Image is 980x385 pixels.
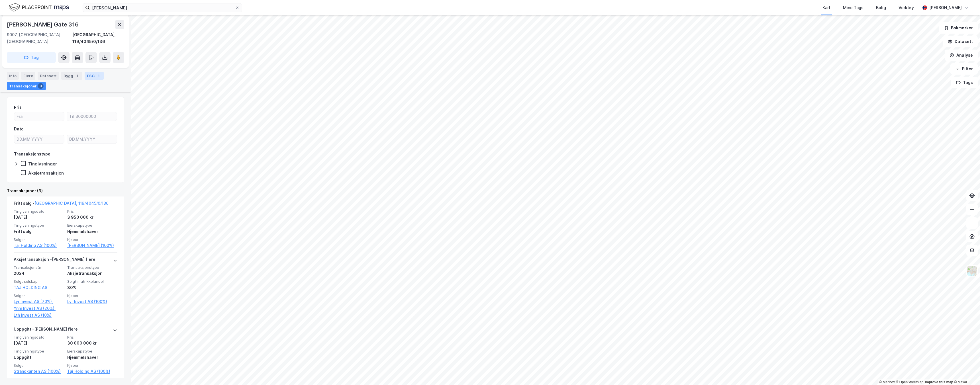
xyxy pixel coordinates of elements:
[14,223,64,228] span: Tinglysningstype
[925,380,953,384] a: Improve this map
[14,312,64,319] a: Lth Invest AS (10%)
[876,4,886,11] div: Bolig
[943,36,978,47] button: Datasett
[14,112,64,121] input: Fra
[28,161,57,167] div: Tinglysninger
[14,209,64,214] span: Tinglysningsdato
[967,265,977,276] img: Z
[38,72,59,80] div: Datasett
[38,83,44,89] div: 3
[14,293,64,298] span: Selger
[14,279,64,284] span: Solgt selskap
[21,72,35,80] div: Eiere
[67,349,117,354] span: Eierskapstype
[67,135,117,144] input: DD.MM.YYYY
[61,72,82,80] div: Bygg
[96,73,101,79] div: 1
[72,31,124,45] div: [GEOGRAPHIC_DATA], 119/4045/0/136
[14,354,64,361] div: Uoppgitt
[14,228,64,235] div: Fritt salg
[14,104,22,111] div: Pris
[14,305,64,312] a: Ynni Invest AS (20%),
[34,201,109,206] a: [GEOGRAPHIC_DATA], 119/4045/0/136
[14,326,78,335] div: Uoppgitt - [PERSON_NAME] flere
[7,72,19,80] div: Info
[67,293,117,298] span: Kjøper
[67,368,117,375] a: Taj Holding AS (100%)
[14,298,64,305] a: Lyr Invest AS (70%),
[899,4,914,11] div: Verktøy
[90,3,235,12] input: Søk på adresse, matrikkel, gårdeiere, leietakere eller personer
[67,335,117,340] span: Pris
[85,72,104,80] div: ESG
[14,151,50,157] div: Transaksjonstype
[951,77,978,88] button: Tags
[67,223,117,228] span: Eierskapstype
[14,335,64,340] span: Tinglysningsdato
[67,354,117,361] div: Hjemmelshaver
[14,285,47,290] a: TAJ HOLDING AS
[14,340,64,347] div: [DATE]
[28,170,64,176] div: Aksjetransaksjon
[950,63,978,75] button: Filter
[7,52,56,63] button: Tag
[14,270,64,277] div: 2024
[7,187,124,194] div: Transaksjoner (3)
[14,256,95,265] div: Aksjetransaksjon - [PERSON_NAME] flere
[952,358,980,385] iframe: Chat Widget
[9,3,69,13] img: logo.f888ab2527a4732fd821a326f86c7f29.svg
[14,135,64,144] input: DD.MM.YYYY
[67,340,117,347] div: 30 000 000 kr
[74,73,80,79] div: 1
[14,242,64,249] a: Taj Holding AS (100%)
[7,31,72,45] div: 9007, [GEOGRAPHIC_DATA], [GEOGRAPHIC_DATA]
[14,126,24,132] div: Dato
[896,380,924,384] a: OpenStreetMap
[67,237,117,242] span: Kjøper
[843,4,863,11] div: Mine Tags
[67,242,117,249] a: [PERSON_NAME] (100%)
[7,20,80,29] div: [PERSON_NAME] Gate 316
[822,4,830,11] div: Kart
[879,380,895,384] a: Mapbox
[7,82,46,90] div: Transaksjoner
[67,279,117,284] span: Solgt matrikkelandel
[14,214,64,221] div: [DATE]
[67,265,117,270] span: Transaksjonstype
[67,284,117,291] div: 30%
[14,200,109,209] div: Fritt salg -
[929,4,962,11] div: [PERSON_NAME]
[67,363,117,368] span: Kjøper
[67,270,117,277] div: Aksjetransaksjon
[67,112,117,121] input: Til 30000000
[67,228,117,235] div: Hjemmelshaver
[14,368,64,375] a: Strandkanten AS (100%)
[945,50,978,61] button: Analyse
[14,349,64,354] span: Tinglysningstype
[14,265,64,270] span: Transaksjonsår
[14,363,64,368] span: Selger
[67,298,117,305] a: Lyr Invest AS (100%)
[14,237,64,242] span: Selger
[939,22,978,34] button: Bokmerker
[67,209,117,214] span: Pris
[67,214,117,221] div: 3 950 000 kr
